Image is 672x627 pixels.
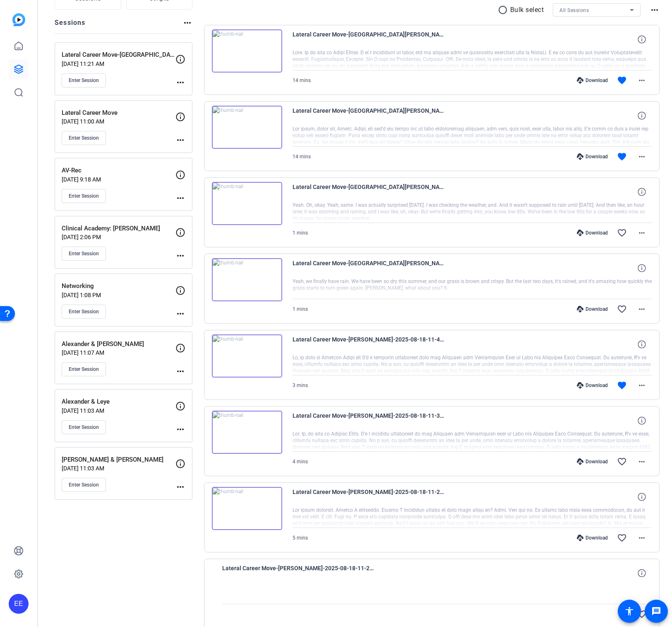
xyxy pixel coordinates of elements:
[69,135,99,141] span: Enter Session
[69,424,99,431] span: Enter Session
[637,533,647,543] mat-icon: more_horiz
[62,50,175,60] p: Lateral Career Move-[GEOGRAPHIC_DATA]
[637,304,647,314] mat-icon: more_horiz
[62,407,175,414] p: [DATE] 11:03 AM
[617,75,627,85] mat-icon: favorite
[212,182,282,225] img: thumb-nail
[573,458,612,465] div: Download
[62,61,175,67] p: [DATE] 11:21 AM
[69,482,99,488] span: Enter Session
[175,77,185,87] mat-icon: more_horiz
[175,482,185,492] mat-icon: more_horiz
[637,75,647,85] mat-icon: more_horiz
[62,224,175,233] p: Clinical Academy: [PERSON_NAME]
[62,455,175,465] p: [PERSON_NAME] & [PERSON_NAME]
[62,305,106,319] button: Enter Session
[175,193,185,203] mat-icon: more_horiz
[62,131,106,145] button: Enter Session
[62,420,106,434] button: Enter Session
[62,478,106,492] button: Enter Session
[650,5,660,15] mat-icon: more_horiz
[293,306,308,312] span: 1 mins
[62,362,106,376] button: Enter Session
[62,292,175,298] p: [DATE] 1:08 PM
[62,234,175,240] p: [DATE] 2:06 PM
[12,13,25,26] img: blue-gradient.svg
[637,380,647,390] mat-icon: more_horiz
[559,7,589,13] span: All Sessions
[62,73,106,87] button: Enter Session
[293,29,446,49] span: Lateral Career Move-[GEOGRAPHIC_DATA][PERSON_NAME][GEOGRAPHIC_DATA]-2025-08-20-11-48-17-694-1
[498,5,510,15] mat-icon: radio_button_unchecked
[617,380,627,390] mat-icon: favorite
[55,18,86,34] h2: Sessions
[573,77,612,84] div: Download
[62,397,175,407] p: Alexander & Leye
[617,304,627,314] mat-icon: favorite_border
[293,334,446,354] span: Lateral Career Move-[PERSON_NAME]-2025-08-18-11-48-24-376-2
[573,153,612,160] div: Download
[69,308,99,315] span: Enter Session
[182,18,192,28] mat-icon: more_horiz
[212,106,282,149] img: thumb-nail
[62,166,175,175] p: AV-Rec
[573,230,612,236] div: Download
[637,152,647,162] mat-icon: more_horiz
[69,366,99,373] span: Enter Session
[69,250,99,257] span: Enter Session
[175,251,185,261] mat-icon: more_horiz
[637,228,647,238] mat-icon: more_horiz
[175,424,185,434] mat-icon: more_horiz
[573,306,612,312] div: Download
[9,594,29,614] div: EE
[62,108,175,118] p: Lateral Career Move
[510,5,544,15] p: Bulk select
[293,258,446,278] span: Lateral Career Move-[GEOGRAPHIC_DATA][PERSON_NAME]-2025-08-20-11-42-45-011-0
[62,247,106,261] button: Enter Session
[62,176,175,183] p: [DATE] 9:18 AM
[651,606,661,616] mat-icon: message
[293,154,311,160] span: 14 mins
[637,457,647,467] mat-icon: more_horiz
[212,411,282,454] img: thumb-nail
[69,193,99,199] span: Enter Session
[62,339,175,349] p: Alexander & [PERSON_NAME]
[617,228,627,238] mat-icon: favorite_border
[212,334,282,378] img: thumb-nail
[293,77,311,83] span: 14 mins
[212,487,282,530] img: thumb-nail
[212,258,282,301] img: thumb-nail
[62,118,175,125] p: [DATE] 11:00 AM
[624,606,634,616] mat-icon: accessibility
[573,382,612,389] div: Download
[175,135,185,145] mat-icon: more_horiz
[69,77,99,84] span: Enter Session
[617,152,627,162] mat-icon: favorite
[617,457,627,467] mat-icon: favorite_border
[573,535,612,541] div: Download
[62,189,106,203] button: Enter Session
[62,281,175,291] p: Networking
[293,382,308,388] span: 3 mins
[637,609,647,619] mat-icon: favorite_border
[293,487,446,507] span: Lateral Career Move-[PERSON_NAME]-2025-08-18-11-29-54-826-1
[62,465,175,472] p: [DATE] 11:03 AM
[175,309,185,319] mat-icon: more_horiz
[293,459,308,465] span: 4 mins
[293,411,446,431] span: Lateral Career Move-[PERSON_NAME]-2025-08-18-11-36-38-414-1
[293,230,308,236] span: 1 mins
[175,366,185,376] mat-icon: more_horiz
[212,29,282,73] img: thumb-nail
[293,535,308,541] span: 5 mins
[293,106,446,126] span: Lateral Career Move-[GEOGRAPHIC_DATA][PERSON_NAME]-2025-08-20-11-48-17-694-0
[62,349,175,356] p: [DATE] 11:07 AM
[617,533,627,543] mat-icon: favorite_border
[222,563,375,583] span: Lateral Career Move-[PERSON_NAME]-2025-08-18-11-20-33-406-1
[293,182,446,202] span: Lateral Career Move-[GEOGRAPHIC_DATA][PERSON_NAME][GEOGRAPHIC_DATA]-2025-08-20-11-42-45-011-1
